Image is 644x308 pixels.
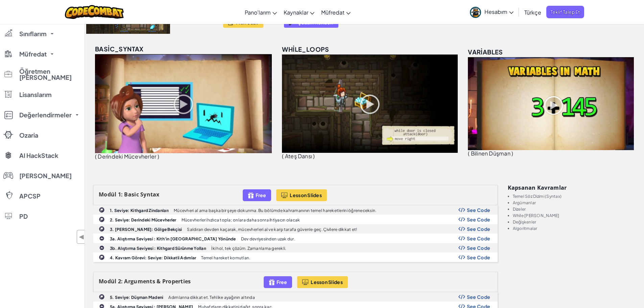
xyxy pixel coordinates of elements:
[458,294,465,299] img: Show Code Logo
[168,295,255,300] p: Adımlarına dikkat et. Tehlike ayağının altında
[468,48,503,56] span: variables
[467,236,491,241] span: See Code
[284,9,308,16] span: Kaynaklar
[19,68,80,80] span: Öğretmen [PERSON_NAME]
[282,54,458,153] img: while_loops_unlocked.png
[19,132,38,138] span: Ozaria
[99,236,104,241] img: IconPracticeLevel.svg
[467,226,491,232] span: See Code
[269,278,275,286] img: IconFreeLevelv2.svg
[513,200,636,205] li: Argümanlar
[95,153,97,160] span: (
[458,217,465,222] img: Show Code Logo
[318,3,354,21] a: Müfredat
[458,255,465,260] img: Show Code Logo
[256,192,266,198] span: Free
[458,236,465,241] img: Show Code Logo
[99,191,116,198] span: Modül
[99,278,116,285] span: Modül
[110,208,169,213] b: 1. Seviye: Kithgard Zindanları
[110,255,196,260] b: 4. Kavram Görevi: Seviye: Dikkatli Adımlar
[187,227,357,232] p: Saldıran devden kaçarak, mücevherleri al ve karşı tarafa güvenle geç. Çivilere dikkat et!
[99,294,105,300] img: IconChallengeLevel.svg
[513,220,636,224] li: Değişkenler
[110,246,206,251] b: 3b. Alıştırma Seviyesi : Kithgard Sürünme Yolları
[467,255,491,260] span: See Code
[311,279,343,285] span: Lesson Slides
[79,232,85,242] span: ◀
[524,9,541,16] span: Türkçe
[511,150,513,157] span: )
[468,150,470,157] span: (
[521,3,545,21] a: Türkçe
[297,276,348,288] button: Lesson Slides
[513,226,636,231] li: Algoritmalar
[211,246,286,251] p: İki hol, tek çözüm. Zamanlama gerekli.
[95,54,272,153] img: basic_syntax_unlocked.png
[321,9,344,16] span: Müfredat
[471,150,510,157] span: Bilinen Düşman
[290,192,322,198] span: Lesson Slides
[93,215,498,224] a: 2. Seviye: Derindeki Mücevherler Mücevherleri hızlıca topla; onlara daha sonra ihtiyacın olacak S...
[93,224,498,234] a: 3. [PERSON_NAME]: Gölge Bekçisi Saldıran devden kaçarak, mücevherleri al ve karşı tarafa güvenle ...
[458,245,465,250] img: Show Code Logo
[458,227,465,231] img: Show Code Logo
[93,205,498,215] a: 1. Seviye: Kithgard Zindanları Mücevheri al ama başka bir şeye dokunma. Bu bölümde kahramanının t...
[19,112,72,118] span: Değerlendirmeler
[19,31,47,37] span: Sınıflarım
[285,152,312,160] span: Ateş Dansı
[313,152,315,160] span: )
[245,9,271,16] span: Pano'larım
[99,207,105,213] img: IconChallengeLevel.svg
[99,245,104,251] img: IconPracticeLevel.svg
[467,245,491,251] span: See Code
[241,237,295,241] p: Dev devriyesinden uzak dur.
[280,3,318,21] a: Kaynaklar
[110,217,176,222] b: 2. Seviye: Derindeki Mücevherler
[182,218,300,222] p: Mücevherleri hızlıca topla; onlara daha sonra ihtiyacın olacak
[282,45,329,53] span: while_loops
[467,217,491,222] span: See Code
[93,253,498,262] a: 4. Kavram Görevi: Seviye: Dikkatli Adımlar Temel hareket komutları. Show Code Logo See Code
[546,6,584,18] a: Teklif Talep Et
[99,226,105,232] img: IconChallengeLevel.svg
[124,191,159,198] span: Basic Syntax
[118,278,123,285] span: 2:
[93,243,498,253] a: 3b. Alıştırma Seviyesi : Kithgard Sürünme Yolları İki hol, tek çözüm. Zamanlama gerekli. Show Cod...
[282,152,284,160] span: (
[513,194,636,198] li: Temel Söz Dizimi (Syntax)
[95,45,144,53] span: basic_syntax
[201,256,250,260] p: Temel hareket komutları.
[458,208,465,212] img: Show Code Logo
[110,227,182,232] b: 3. [PERSON_NAME]: Gölge Bekçisi
[277,279,287,285] span: Free
[513,213,636,218] li: While [PERSON_NAME]
[99,254,105,260] img: IconChallengeLevel.svg
[98,153,156,160] span: Derindeki Mücevherler
[241,3,280,21] a: Pano'larım
[297,20,333,25] span: Çözüm Rehberi
[19,51,47,57] span: Müfredat
[467,1,517,23] a: Hesabım
[19,152,58,159] span: AI HackStack
[65,5,124,19] img: CodeCombat logo
[110,236,236,241] b: 3a. Alıştırma Seviyesi : Kith'in [GEOGRAPHIC_DATA] Yönünde
[19,173,72,179] span: [PERSON_NAME]
[508,185,636,191] h3: Kapsanan kavramlar
[276,189,327,201] button: Lesson Slides
[118,191,123,198] span: 1:
[158,153,159,160] span: )
[470,7,481,18] img: avatar
[467,294,491,300] span: See Code
[468,57,634,150] img: variables_unlocked.png
[467,207,491,213] span: See Code
[236,20,258,25] span: Müfredat
[93,292,498,302] a: 5. Seviye: Düşman Madeni Adımlarına dikkat et. Tehlike ayağının altında Show Code Logo See Code
[99,216,105,222] img: IconChallengeLevel.svg
[110,295,163,300] b: 5. Seviye: Düşman Madeni
[19,92,52,98] span: Lisanslarım
[174,208,376,213] p: Mücevheri al ama başka bir şeye dokunma. Bu bölümde kahramanının temel hareketlerini öğreneceksin.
